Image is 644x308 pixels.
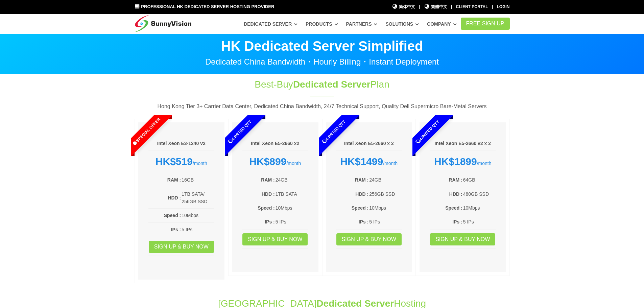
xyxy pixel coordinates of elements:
a: Products [306,18,338,30]
b: RAM : [167,177,181,183]
h6: Intel Xeon E5-2660 x2 [242,140,308,147]
li: | [419,4,420,10]
td: 64GB [463,176,496,184]
a: 繁體中文 [424,4,447,10]
a: Dedicated Server [244,18,297,30]
a: Login [497,4,510,9]
li: | [492,4,493,10]
b: HDD : [168,195,181,200]
td: 10Mbps [369,204,402,212]
span: Professional HK Dedicated Server Hosting Provider [141,4,274,9]
a: Client Portal [456,4,488,9]
strong: HK$1499 [340,156,383,167]
td: 256GB SSD [369,190,402,198]
td: 10Mbps [181,211,214,219]
b: RAM : [261,177,275,183]
b: RAM : [355,177,368,183]
b: HDD : [449,191,462,197]
span: Special Offer [118,103,174,160]
p: HK Dedicated Server Simplified [135,39,510,53]
td: 16GB [181,176,214,184]
span: Dedicated Server [293,79,371,90]
td: 480GB SSD [463,190,496,198]
a: Sign up & Buy Now [242,233,308,245]
b: Speed : [164,213,181,218]
div: /month [148,156,215,168]
a: Sign up & Buy Now [430,233,495,245]
a: FREE Sign Up [461,18,510,30]
h1: Best-Buy Plan [210,78,435,91]
h6: Intel Xeon E5-2660 v2 x 2 [430,140,496,147]
a: Sign up & Buy Now [336,233,402,245]
strong: HK$1899 [434,156,477,167]
td: 10Mbps [275,204,308,212]
h6: Intel Xeon E5-2660 x 2 [336,140,402,147]
b: HDD : [262,191,275,197]
strong: HK$899 [249,156,286,167]
div: /month [242,156,308,168]
td: 5 IPs [181,226,214,234]
strong: HK$519 [156,156,193,167]
a: Company [427,18,457,30]
div: /month [430,156,496,168]
td: 1TB SATA/ 256GB SSD [181,190,214,206]
h6: Intel Xeon E3-1240 v2 [148,140,215,147]
td: 5 IPs [369,218,402,226]
b: RAM : [449,177,462,183]
span: Limited Qty [212,103,268,160]
a: Solutions [385,18,419,30]
li: | [451,4,452,10]
td: 10Mbps [463,204,496,212]
td: 5 IPs [463,218,496,226]
td: 24GB [275,176,308,184]
p: Hong Kong Tier 3+ Carrier Data Center, Dedicated China Bandwidth, 24/7 Technical Support, Quality... [135,102,510,111]
b: IPs : [452,219,462,224]
a: 简体中文 [392,4,415,10]
b: Speed : [352,205,369,211]
td: 5 IPs [275,218,308,226]
td: 1TB SATA [275,190,308,198]
span: Limited Qty [305,103,362,160]
div: /month [336,156,402,168]
b: IPs : [265,219,275,224]
a: Sign up & Buy Now [149,241,214,253]
b: Speed : [258,205,275,211]
span: Limited Qty [399,103,456,160]
b: IPs : [171,227,181,232]
b: IPs : [359,219,369,224]
td: 24GB [369,176,402,184]
b: HDD : [355,191,368,197]
p: Dedicated China Bandwidth・Hourly Billing・Instant Deployment [135,58,510,66]
b: Speed : [445,205,462,211]
a: Partners [346,18,378,30]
